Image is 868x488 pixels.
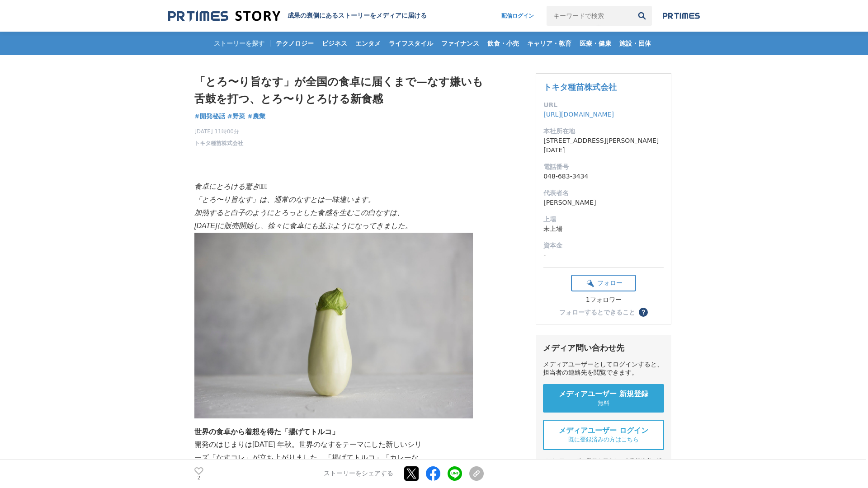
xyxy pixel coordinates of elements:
span: #野菜 [227,112,245,120]
img: 成果の裏側にあるストーリーをメディアに届ける [168,10,280,22]
a: ビジネス [318,32,351,55]
span: #農業 [247,112,265,120]
a: 配信ログイン [492,6,543,26]
a: #開発秘話 [194,112,225,121]
strong: 世界の⾷卓から着想を得た「揚げてトルコ」 [194,428,339,436]
dd: 048-683-3434 [543,172,664,181]
a: トキタ種苗株式会社 [543,82,617,92]
dd: - [543,250,664,260]
em: ⾷卓にとろける驚きを̶̶ [194,183,268,190]
dd: [STREET_ADDRESS][PERSON_NAME][DATE] [543,136,664,155]
a: エンタメ [352,32,384,55]
dt: 代表者名 [543,188,664,198]
a: 施設・団体 [616,32,655,55]
span: キャリア・教育 [524,39,575,47]
em: 加熱すると⽩⼦のようにとろっとした⾷感を⽣むこの⽩なすは、 [194,209,404,216]
span: #開発秘話 [194,112,225,120]
em: [DATE]に販売開始し、徐々に⾷卓にも並ぶようになってきました。 [194,222,412,230]
a: テクノロジー [272,32,317,55]
a: ライフスタイル [385,32,437,55]
span: ライフスタイル [385,39,437,47]
span: 施設・団体 [616,39,655,47]
a: 医療・健康 [576,32,615,55]
dt: 本社所在地 [543,127,664,136]
span: ビジネス [318,39,351,47]
img: prtimes [663,12,700,19]
p: 2 [194,476,203,480]
span: テクノロジー [272,39,317,47]
a: キャリア・教育 [524,32,575,55]
div: 1フォロワー [571,296,636,304]
a: ファイナンス [438,32,483,55]
dd: [PERSON_NAME] [543,198,664,207]
div: メディア問い合わせ先 [543,343,664,353]
a: 成果の裏側にあるストーリーをメディアに届ける 成果の裏側にあるストーリーをメディアに届ける [168,10,427,22]
em: 「とろ〜り旨なす」は、通常のなすとは⼀味違います。 [194,196,375,203]
p: ーズ「なすコレ」が⽴ち上がりました。「揚げてトルコ」「カレーな [194,451,484,465]
span: [DATE] 11時00分 [194,127,243,136]
dt: URL [543,100,664,110]
div: フォローするとできること [559,309,635,315]
h1: 「とろ〜り旨なす」が全国の食卓に届くまで—なす嫌いも舌鼓を打つ、とろ〜りとろける新食感 [194,73,484,108]
span: 飲食・小売 [484,39,523,47]
a: 飲食・小売 [484,32,523,55]
button: ？ [639,308,648,317]
span: ？ [640,309,646,315]
dt: 上場 [543,215,664,224]
span: ファイナンス [438,39,483,47]
span: エンタメ [352,39,384,47]
h2: 成果の裏側にあるストーリーをメディアに届ける [288,12,427,20]
span: 無料 [598,399,609,407]
span: 医療・健康 [576,39,615,47]
p: 開発のはじまりは[DATE] 年秋。世界のなすをテーマにした新しいシリ [194,438,484,451]
a: #野菜 [227,112,245,121]
span: メディアユーザー 新規登録 [559,389,648,399]
a: メディアユーザー 新規登録 無料 [543,384,664,413]
p: ストーリーをシェアする [324,470,393,478]
dt: 電話番号 [543,162,664,172]
a: トキタ種苗株式会社 [194,139,243,147]
span: 既に登録済みの方はこちら [568,436,639,444]
a: #農業 [247,112,265,121]
dd: 未上場 [543,224,664,234]
button: フォロー [571,275,636,291]
dt: 資本金 [543,241,664,250]
img: thumbnail_62214870-6fd4-11f0-9ecd-47cd39bddb89.jpg [194,233,473,418]
button: 検索 [632,6,652,26]
a: メディアユーザー ログイン 既に登録済みの方はこちら [543,420,664,450]
a: [URL][DOMAIN_NAME] [543,111,614,118]
span: メディアユーザー ログイン [559,426,648,436]
div: メディアユーザーとしてログインすると、担当者の連絡先を閲覧できます。 [543,361,664,377]
input: キーワードで検索 [547,6,632,26]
